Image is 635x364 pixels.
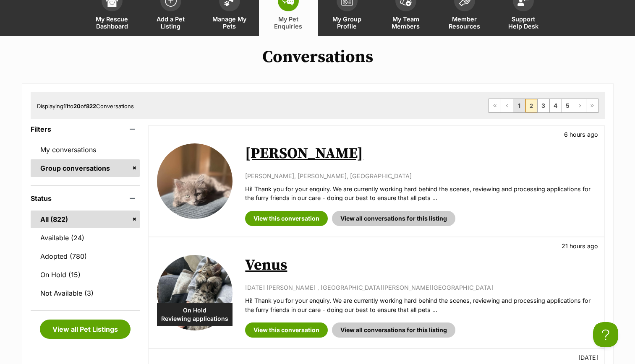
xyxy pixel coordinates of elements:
[245,172,596,180] p: [PERSON_NAME], [PERSON_NAME], [GEOGRAPHIC_DATA]
[562,99,574,112] a: Page 5
[489,99,501,112] a: First page
[593,322,618,347] iframe: Help Scout Beacon - Open
[31,141,140,159] a: My conversations
[574,99,586,112] a: Next page
[538,99,549,112] a: Page 3
[245,256,287,275] a: Venus
[501,99,513,112] a: Previous page
[332,211,455,226] a: View all conversations for this listing
[157,315,233,323] span: Reviewing applications
[31,266,140,283] a: On Hold (15)
[211,16,248,30] span: Manage My Pets
[245,322,328,338] a: View this conversation
[578,353,598,362] p: [DATE]
[86,103,96,109] strong: 822
[564,130,598,139] p: 6 hours ago
[562,242,598,250] p: 21 hours ago
[245,296,596,314] p: Hi! Thank you for your enquiry. We are currently working hard behind the scenes, reviewing and pr...
[245,185,596,203] p: Hi! Thank you for your enquiry. We are currently working hard behind the scenes, reviewing and pr...
[152,16,190,30] span: Add a Pet Listing
[328,16,366,30] span: My Group Profile
[40,320,131,339] a: View all Pet Listings
[489,99,598,113] nav: Pagination
[157,303,233,326] div: On Hold
[513,99,525,112] a: Page 1
[157,143,233,219] img: Matt
[245,211,328,226] a: View this conversation
[31,125,140,133] header: Filters
[504,16,542,30] span: Support Help Desk
[31,195,140,202] header: Status
[245,283,596,292] p: [DATE] [PERSON_NAME] , [GEOGRAPHIC_DATA][PERSON_NAME][GEOGRAPHIC_DATA]
[387,16,425,30] span: My Team Members
[550,99,562,112] a: Page 4
[245,144,363,163] a: [PERSON_NAME]
[93,16,131,30] span: My Rescue Dashboard
[31,229,140,247] a: Available (24)
[37,103,134,109] span: Displaying to of Conversations
[31,211,140,228] a: All (822)
[31,247,140,265] a: Adopted (780)
[446,16,483,30] span: Member Resources
[525,99,537,112] span: Page 2
[73,103,81,109] strong: 20
[586,99,598,112] a: Last page
[157,255,233,330] img: Venus
[31,159,140,177] a: Group conversations
[332,322,455,338] a: View all conversations for this listing
[269,16,307,30] span: My Pet Enquiries
[63,103,68,109] strong: 11
[31,284,140,302] a: Not Available (3)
